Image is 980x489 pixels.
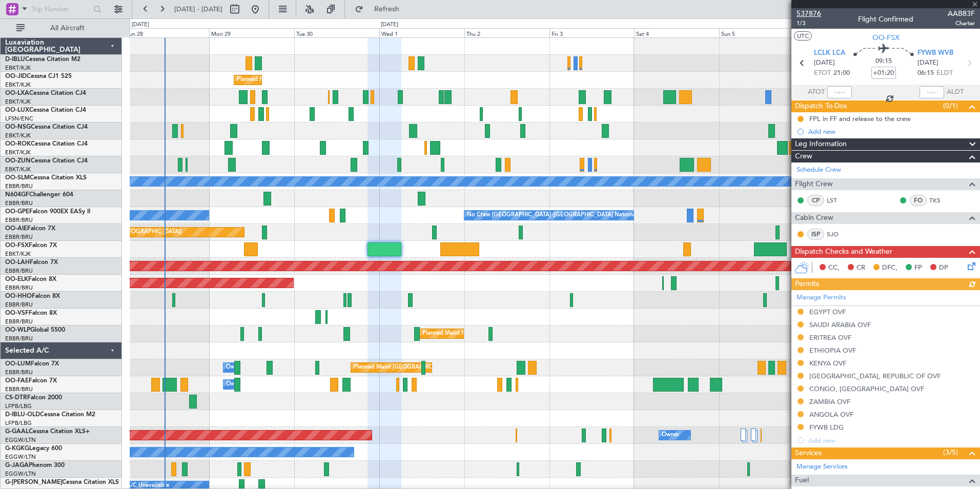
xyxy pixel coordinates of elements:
[5,453,36,461] a: EGGW/LTN
[795,447,822,459] span: Services
[719,28,804,37] div: Sun 5
[943,100,958,111] span: (0/1)
[808,87,825,97] span: ATOT
[381,21,398,29] div: [DATE]
[5,233,33,241] a: EBBR/BRU
[5,479,119,485] a: G-[PERSON_NAME]Cessna Citation XLS
[814,58,835,68] span: [DATE]
[634,28,719,37] div: Sat 4
[5,276,28,282] span: OO-ELK
[662,427,679,443] div: Owner
[5,242,29,249] span: OO-FSX
[379,28,464,37] div: Wed 1
[237,72,356,88] div: Planned Maint Kortrijk-[GEOGRAPHIC_DATA]
[917,68,934,78] span: 06:15
[5,301,33,309] a: EBBR/BRU
[5,284,33,292] a: EBBR/BRU
[797,462,848,472] a: Manage Services
[124,28,209,37] div: Sun 28
[795,151,812,162] span: Crew
[5,395,27,401] span: CS-DTR
[795,178,833,190] span: Flight Crew
[5,412,95,418] a: D-IBLU-OLDCessna Citation M2
[5,259,30,266] span: OO-LAH
[132,21,149,29] div: [DATE]
[5,470,36,478] a: EGGW/LTN
[5,395,62,401] a: CS-DTRFalcon 2000
[5,192,29,198] span: N604GF
[5,267,33,275] a: EBBR/BRU
[5,327,65,333] a: OO-WLPGlobal 5500
[5,378,29,384] span: OO-FAE
[5,276,56,282] a: OO-ELKFalcon 8X
[910,195,927,206] div: FO
[11,20,111,36] button: All Aircraft
[5,56,80,63] a: D-IBLUCessna Citation M2
[929,196,952,205] a: TKS
[5,310,57,316] a: OO-VSFFalcon 8X
[947,87,964,97] span: ALDT
[5,293,60,299] a: OO-HHOFalcon 8X
[797,19,821,28] span: 1/3
[209,28,294,37] div: Mon 29
[5,141,88,147] a: OO-ROKCessna Citation CJ4
[5,361,59,367] a: OO-LUMFalcon 7X
[5,419,32,427] a: LFPB/LBG
[795,138,847,150] span: Leg Information
[5,250,31,258] a: EBKT/KJK
[226,360,296,375] div: Owner Melsbroek Air Base
[948,19,975,28] span: Charter
[27,25,108,32] span: All Aircraft
[5,158,88,164] a: OO-ZUNCessna Citation CJ4
[828,263,840,273] span: CC,
[827,230,850,239] a: SJO
[795,246,892,258] span: Dispatch Checks and Weather
[365,6,409,13] span: Refresh
[795,475,809,486] span: Fuel
[5,182,33,190] a: EBBR/BRU
[5,310,29,316] span: OO-VSF
[939,263,948,273] span: DP
[5,462,29,468] span: G-JAGA
[5,124,31,130] span: OO-NSG
[5,192,73,198] a: N604GFChallenger 604
[5,81,31,89] a: EBKT/KJK
[797,165,841,175] a: Schedule Crew
[807,195,824,206] div: CP
[5,369,33,376] a: EBBR/BRU
[174,5,222,14] span: [DATE] - [DATE]
[464,28,549,37] div: Thu 2
[5,412,40,418] span: D-IBLU-OLD
[467,208,639,223] div: No Crew [GEOGRAPHIC_DATA] ([GEOGRAPHIC_DATA] National)
[809,114,911,123] div: FPL in FF and release to the crew
[917,58,938,68] span: [DATE]
[5,73,27,79] span: OO-JID
[943,447,958,458] span: (3/5)
[795,100,847,112] span: Dispatch To-Dos
[5,124,88,130] a: OO-NSGCessna Citation CJ4
[5,132,31,139] a: EBKT/KJK
[948,8,975,19] span: AAB83F
[422,326,496,341] div: Planned Maint Milan (Linate)
[917,48,953,58] span: FYWB WVB
[5,385,33,393] a: EBBR/BRU
[354,360,539,375] div: Planned Maint [GEOGRAPHIC_DATA] ([GEOGRAPHIC_DATA] National)
[5,335,33,342] a: EBBR/BRU
[807,229,824,240] div: ISP
[5,98,31,106] a: EBKT/KJK
[808,127,975,136] div: Add new
[5,226,27,232] span: OO-AIE
[794,31,812,40] button: UTC
[5,73,72,79] a: OO-JIDCessna CJ1 525
[294,28,379,37] div: Tue 30
[5,107,86,113] a: OO-LUXCessna Citation CJ4
[5,402,32,410] a: LFPB/LBG
[856,263,865,273] span: CR
[795,212,833,224] span: Cabin Crew
[814,68,831,78] span: ETOT
[814,48,845,58] span: LCLK LCA
[5,462,65,468] a: G-JAGAPhenom 300
[5,293,32,299] span: OO-HHO
[5,479,62,485] span: G-[PERSON_NAME]
[5,141,31,147] span: OO-ROK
